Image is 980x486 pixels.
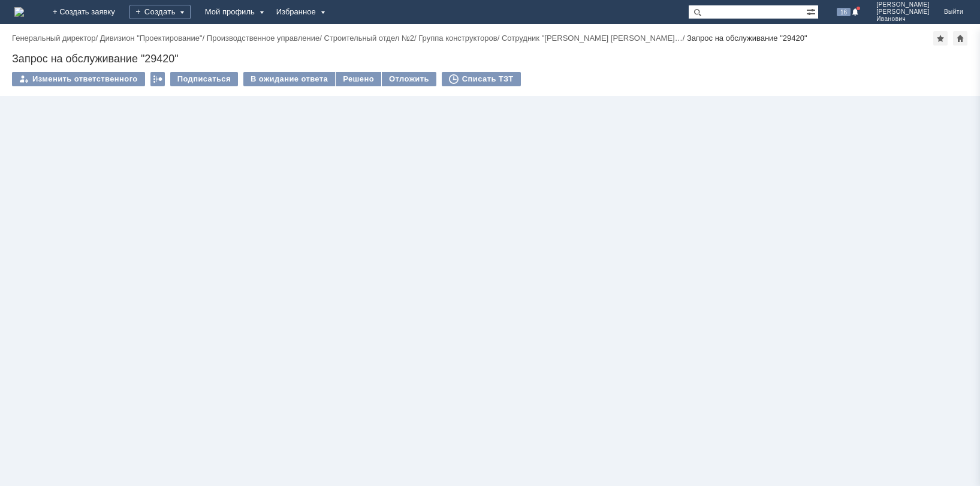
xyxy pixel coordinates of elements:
[12,34,95,43] a: Генеральный директор
[12,34,100,43] div: /
[806,5,818,17] span: Расширенный поиск
[207,34,319,43] a: Производственное управление
[324,34,418,43] div: /
[502,34,687,43] div: /
[502,34,683,43] a: Сотрудник "[PERSON_NAME] [PERSON_NAME]…
[100,34,203,43] a: Дивизион "Проектирование"
[418,34,502,43] div: /
[418,34,497,43] a: Группа конструкторов
[876,8,930,16] span: [PERSON_NAME]
[14,7,24,17] a: Перейти на домашнюю страницу
[933,31,948,46] div: Добавить в избранное
[324,34,414,43] a: Строительный отдел №2
[100,34,207,43] div: /
[14,7,24,17] img: logo
[876,1,930,8] span: [PERSON_NAME]
[687,34,807,43] div: Запрос на обслуживание "29420"
[953,31,967,46] div: Сделать домашней страницей
[876,16,930,23] span: Иванович
[837,8,851,16] span: 16
[207,34,324,43] div: /
[12,53,968,65] div: Запрос на обслуживание "29420"
[129,5,191,19] div: Создать
[150,72,165,86] div: Работа с массовостью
